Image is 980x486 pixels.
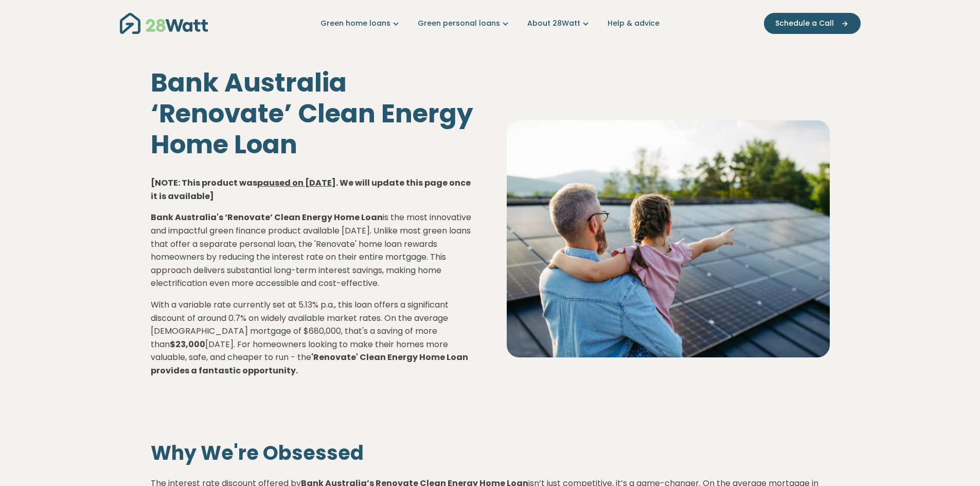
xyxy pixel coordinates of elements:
h1: Bank Australia ‘Renovate’ Clean Energy Home Loan [151,67,474,160]
strong: [NOTE: This product was . We will update this page once it is available] [151,177,471,202]
a: Green personal loans [418,18,511,29]
strong: $23,000 [170,338,205,350]
span: paused on [DATE] [257,177,336,189]
strong: Bank Australia's ‘Renovate’ Clean Energy Home Loan [151,211,383,223]
button: Schedule a Call [764,13,861,34]
p: With a variable rate currently set at 5.13% p.a., this loan offers a significant discount of arou... [151,298,474,377]
span: Schedule a Call [775,18,834,29]
strong: 'Renovate' Clean Energy Home Loan provides a fantastic opportunity. [151,351,468,376]
a: Help & advice [608,18,660,29]
h2: Why We're Obsessed [151,441,830,465]
a: About 28Watt [527,18,591,29]
img: 28Watt [120,13,208,34]
nav: Main navigation [120,10,861,37]
p: is the most innovative and impactful green finance product available [DATE]. Unlike most green lo... [151,211,474,290]
a: Green home loans [320,18,401,29]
